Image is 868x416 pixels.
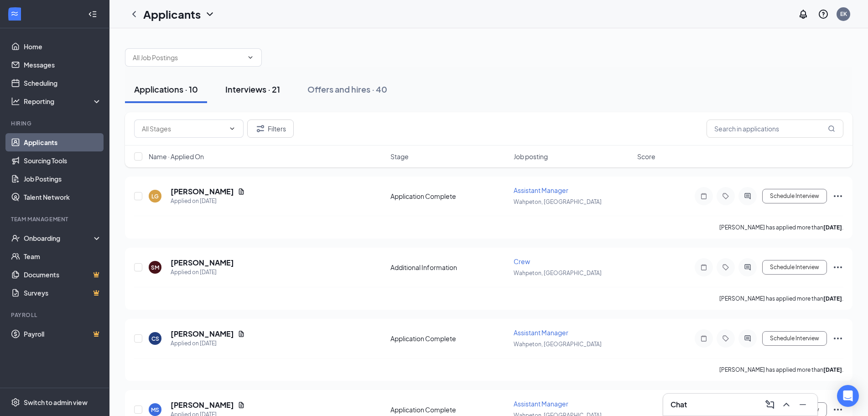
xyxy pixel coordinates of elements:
div: Offers and hires · 40 [307,83,387,95]
h1: Applicants [143,6,201,22]
h5: [PERSON_NAME] [171,187,234,197]
div: Onboarding [24,234,94,243]
a: DocumentsCrown [24,265,102,284]
svg: Document [238,401,245,409]
svg: ActiveChat [742,264,753,271]
p: [PERSON_NAME] has applied more than . [719,295,843,302]
p: [PERSON_NAME] has applied more than . [719,224,843,231]
h3: Chat [670,400,687,410]
div: Additional Information [390,263,509,272]
div: Reporting [24,97,102,106]
div: Hiring [11,120,100,127]
div: Payroll [11,311,100,319]
h5: [PERSON_NAME] [171,258,234,268]
input: All Stages [142,124,225,134]
button: ChevronUp [779,397,794,412]
svg: ChevronDown [229,125,236,132]
svg: QuestionInfo [818,9,829,20]
svg: Document [238,330,245,338]
div: Team Management [11,215,100,223]
span: Job posting [514,152,548,161]
svg: Collapse [88,10,97,19]
svg: ChevronDown [204,9,215,20]
b: [DATE] [823,366,842,373]
div: Applied on [DATE] [171,268,234,277]
svg: Note [698,264,709,271]
button: Minimize [795,397,810,412]
a: Sourcing Tools [24,151,102,170]
svg: Settings [11,398,20,407]
svg: UserCheck [11,234,20,243]
button: Schedule Interview [762,189,827,203]
div: Application Complete [390,334,509,343]
div: Application Complete [390,405,509,414]
span: Stage [390,152,409,161]
svg: Ellipses [832,262,843,273]
svg: Notifications [798,9,809,20]
span: Name · Applied On [149,152,204,161]
div: SM [151,264,159,271]
span: Score [637,152,655,161]
span: Wahpeton, [GEOGRAPHIC_DATA] [514,198,602,205]
svg: Document [238,188,245,195]
svg: Tag [720,335,731,342]
button: Schedule Interview [762,331,827,346]
svg: MagnifyingGlass [828,125,835,132]
input: All Job Postings [133,52,243,62]
div: EK [840,10,847,18]
svg: Filter [255,123,266,134]
svg: Tag [720,192,731,200]
div: CS [151,335,159,343]
div: Applied on [DATE] [171,339,245,348]
svg: Minimize [797,399,808,410]
svg: ComposeMessage [764,399,775,410]
a: Home [24,37,102,56]
svg: ActiveChat [742,335,753,342]
button: Filter Filters [247,120,294,138]
span: Wahpeton, [GEOGRAPHIC_DATA] [514,341,602,348]
svg: Tag [720,264,731,271]
svg: Note [698,192,709,200]
h5: [PERSON_NAME] [171,329,234,339]
svg: ActiveChat [742,192,753,200]
svg: Note [698,335,709,342]
button: ComposeMessage [763,397,777,412]
svg: ChevronLeft [129,9,140,20]
div: Open Intercom Messenger [837,385,859,407]
span: Crew [514,257,530,265]
a: SurveysCrown [24,284,102,302]
svg: ChevronDown [247,54,254,61]
h5: [PERSON_NAME] [171,400,234,410]
button: Schedule Interview [762,260,827,275]
a: Applicants [24,133,102,151]
a: Team [24,247,102,265]
span: Assistant Manager [514,328,568,337]
div: Application Complete [390,192,509,201]
a: Messages [24,56,102,74]
svg: ChevronUp [781,399,792,410]
div: Switch to admin view [24,398,88,407]
a: Job Postings [24,170,102,188]
div: Interviews · 21 [225,83,280,95]
div: MS [151,406,159,414]
p: [PERSON_NAME] has applied more than . [719,366,843,374]
a: Talent Network [24,188,102,206]
span: Assistant Manager [514,400,568,408]
span: Wahpeton, [GEOGRAPHIC_DATA] [514,270,602,276]
div: Applications · 10 [134,83,198,95]
div: Applied on [DATE] [171,197,245,206]
svg: Ellipses [832,333,843,344]
span: Assistant Manager [514,186,568,194]
div: LG [151,192,159,200]
a: PayrollCrown [24,325,102,343]
svg: Analysis [11,97,20,106]
input: Search in applications [707,120,843,138]
b: [DATE] [823,295,842,302]
svg: Ellipses [832,404,843,415]
b: [DATE] [823,224,842,231]
svg: Ellipses [832,191,843,202]
svg: WorkstreamLogo [10,9,19,18]
a: Scheduling [24,74,102,92]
